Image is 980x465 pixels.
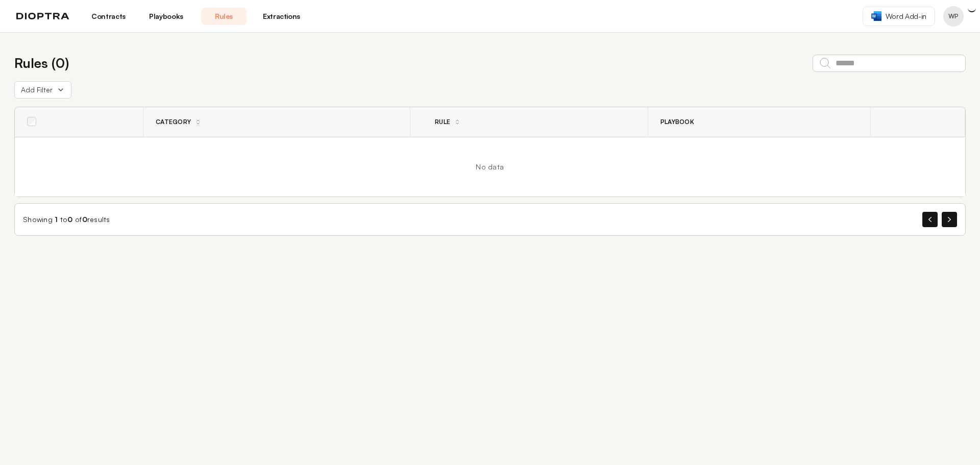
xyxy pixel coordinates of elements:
a: Rules [201,8,247,25]
button: Previous [922,212,938,227]
span: Playbook [660,118,694,126]
img: logo [16,13,69,20]
button: Profile menu [943,6,964,27]
span: 1 [55,215,58,224]
span: Word Add-in [886,11,926,21]
button: Next [942,212,957,227]
span: 0 [82,215,87,224]
span: Category [156,118,191,126]
div: Rule [423,118,450,126]
a: Playbooks [143,8,189,25]
a: Contracts [86,8,131,25]
div: No data [27,162,953,172]
button: Add Filter [14,81,71,99]
img: word [871,11,881,21]
h2: Rules ( 0 ) [14,53,69,73]
a: Extractions [259,8,304,25]
a: Word Add-in [863,7,935,26]
span: 0 [67,215,72,224]
div: Showing to of results [23,214,110,225]
span: Add Filter [21,85,53,95]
